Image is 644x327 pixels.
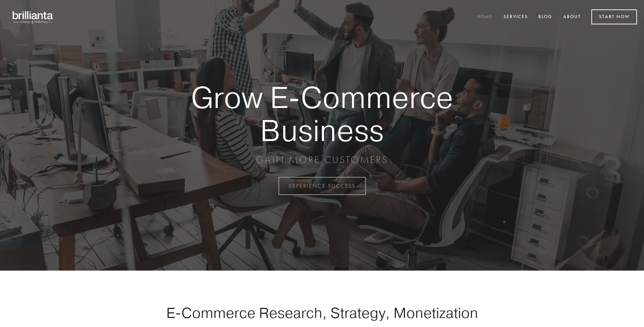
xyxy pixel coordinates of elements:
img: brillianta - research, strategy, marketing [7,7,59,27]
a: Services [499,11,532,23]
a: About [559,11,585,23]
a: EXPERIENCE SUCCESS [278,177,366,195]
strong: Grow E-Commerce Business [167,81,477,147]
h1: E-Commerce Research, Strategy, Monetization [144,304,500,321]
a: Home [473,11,497,23]
p: GAIN MORE CUSTOMERS [167,154,477,166]
a: Blog [534,11,557,23]
a: Start Now [591,9,637,24]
